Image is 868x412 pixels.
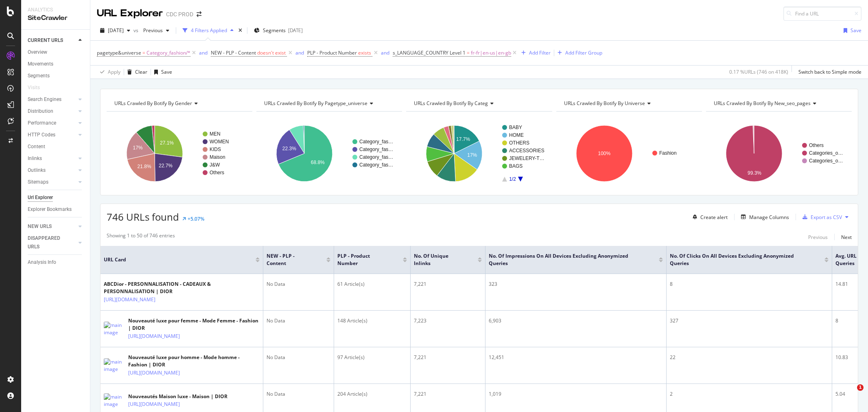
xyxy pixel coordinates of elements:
[489,252,647,267] span: No. of Impressions On All Devices excluding anonymized queries
[851,27,861,34] div: Save
[809,158,843,164] text: Categories_o…
[97,24,133,37] button: [DATE]
[97,66,120,79] button: Apply
[738,212,789,222] button: Manage Columns
[28,48,84,57] a: Overview
[108,27,124,34] span: 2025 Aug. 22nd
[509,132,524,138] text: HOME
[670,281,829,288] div: 8
[251,24,306,37] button: Segments[DATE]
[28,205,84,214] a: Explorer Bookmarks
[489,354,663,361] div: 12,451
[509,163,523,169] text: BAGS
[809,142,824,148] text: Others
[161,68,172,75] div: Save
[97,7,163,20] div: URL Explorer
[808,234,828,241] div: Previous
[670,317,829,324] div: 327
[264,100,367,107] span: URLs Crawled By Botify By pagetype_universe
[28,193,53,202] div: Url Explorer
[414,317,482,324] div: 7,223
[689,210,728,224] button: Create alert
[197,11,201,17] div: arrow-right-arrow-left
[133,27,140,34] span: vs
[113,97,245,110] h4: URLs Crawled By Botify By gender
[359,162,393,168] text: Category_fas…
[128,332,180,340] a: [URL][DOMAIN_NAME]
[28,83,48,92] a: Visits
[267,281,330,288] div: No Data
[28,107,53,116] div: Distribution
[808,232,828,242] button: Previous
[359,154,393,160] text: Category_fas…
[295,49,304,57] button: and
[257,49,286,56] span: doesn't exist
[151,66,172,79] button: Save
[412,97,544,110] h4: URLs Crawled By Botify By categ
[108,68,120,75] div: Apply
[28,60,53,68] div: Movements
[160,140,174,146] text: 27.1%
[104,296,155,304] a: [URL][DOMAIN_NAME]
[104,393,124,408] img: main image
[659,150,677,156] text: Fashion
[28,95,61,104] div: Search Engines
[135,68,147,75] div: Clear
[210,162,220,168] text: J&W
[28,193,84,202] a: Url Explorer
[841,234,852,241] div: Next
[783,7,861,21] input: Find a URL
[104,256,254,263] span: URL Card
[210,147,221,152] text: KIDS
[358,49,371,56] span: exists
[840,384,860,404] iframe: Intercom live chat
[28,72,50,80] div: Segments
[211,49,256,56] span: NEW - PLP - Content
[748,170,761,176] text: 99.3%
[840,24,861,37] button: Save
[489,390,663,398] div: 1,019
[414,252,466,267] span: No. of Unique Inlinks
[28,222,52,231] div: NEW URLS
[28,222,76,231] a: NEW URLS
[140,24,173,37] button: Previous
[179,24,237,37] button: 4 Filters Applied
[670,390,829,398] div: 2
[414,281,482,288] div: 7,221
[142,49,145,56] span: =
[729,68,788,75] div: 0.17 % URLs ( 746 on 418K )
[256,118,402,189] div: A chart.
[28,119,76,127] a: Performance
[509,125,522,130] text: BABY
[210,170,224,175] text: Others
[159,163,173,169] text: 22.7%
[414,100,488,107] span: URLs Crawled By Botify By categ
[107,118,252,189] div: A chart.
[267,252,314,267] span: NEW - PLP - Content
[267,317,330,324] div: No Data
[28,234,69,251] div: DISAPPEARED URLS
[28,258,84,267] a: Analysis Info
[456,136,470,142] text: 17.7%
[210,131,221,137] text: MEN
[598,151,610,156] text: 100%
[295,49,304,56] div: and
[128,354,260,368] div: Nouveauté luxe pour homme - Mode homme - Fashion | DIOR
[28,72,84,80] a: Segments
[414,390,482,398] div: 7,221
[337,354,407,361] div: 97 Article(s)
[28,131,55,139] div: HTTP Codes
[262,97,395,110] h4: URLs Crawled By Botify By pagetype_universe
[146,47,190,59] span: Category_fashion/*
[406,118,552,189] div: A chart.
[282,146,296,151] text: 22.3%
[128,400,180,408] a: [URL][DOMAIN_NAME]
[28,48,47,57] div: Overview
[509,156,544,161] text: JEWELERY-T…
[138,164,151,169] text: 21.8%
[28,154,42,163] div: Inlinks
[556,118,702,189] svg: A chart.
[188,215,204,222] div: +5.07%
[107,232,175,242] div: Showing 1 to 50 of 746 entries
[798,68,861,75] div: Switch back to Simple mode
